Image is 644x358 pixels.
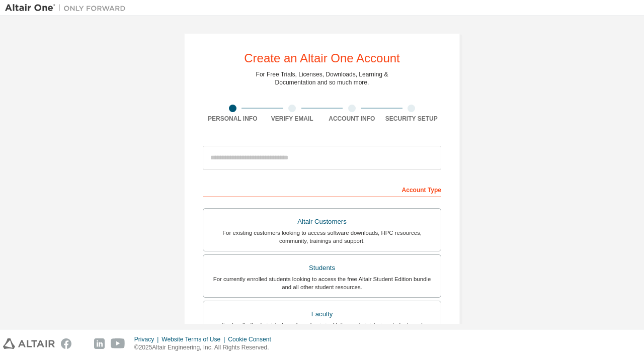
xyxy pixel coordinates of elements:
[209,229,435,245] div: For existing customers looking to access software downloads, HPC resources, community, trainings ...
[322,115,382,123] div: Account Info
[209,215,435,229] div: Altair Customers
[203,181,441,197] div: Account Type
[209,307,435,321] div: Faculty
[209,275,435,291] div: For currently enrolled students looking to access the free Altair Student Edition bundle and all ...
[134,343,277,352] p: © 2025 Altair Engineering, Inc. All Rights Reserved.
[162,335,228,343] div: Website Terms of Use
[256,70,388,86] div: For Free Trials, Licenses, Downloads, Learning & Documentation and so much more.
[244,52,400,64] div: Create an Altair One Account
[209,261,435,275] div: Students
[382,115,442,123] div: Security Setup
[111,338,125,349] img: youtube.svg
[209,321,435,337] div: For faculty & administrators of academic institutions administering students and accessing softwa...
[61,338,71,349] img: facebook.svg
[94,338,105,349] img: linkedin.svg
[5,3,131,13] img: Altair One
[134,335,162,343] div: Privacy
[3,338,55,349] img: altair_logo.svg
[263,115,323,123] div: Verify Email
[203,115,263,123] div: Personal Info
[228,335,277,343] div: Cookie Consent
